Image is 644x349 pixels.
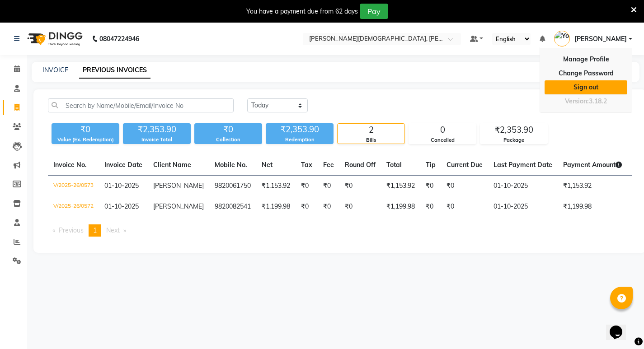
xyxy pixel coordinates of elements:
div: Cancelled [409,136,476,144]
iframe: chat widget [606,313,635,340]
a: INVOICE [42,66,68,74]
a: Change Password [545,66,627,80]
img: Yogesh Parab [554,31,570,47]
td: ₹1,153.92 [558,176,627,197]
div: ₹0 [52,123,119,136]
td: ₹0 [318,196,339,217]
span: Current Due [447,161,483,169]
span: Mobile No. [215,161,247,169]
span: Payment Amount [563,161,622,169]
img: logo [23,26,85,51]
td: ₹0 [318,176,339,197]
div: ₹2,353.90 [266,123,334,136]
a: PREVIOUS INVOICES [79,62,150,79]
a: Manage Profile [545,52,627,66]
div: Version:3.18.2 [545,95,627,108]
input: Search by Name/Mobile/Email/Invoice No [48,98,234,112]
td: 9820082541 [209,196,256,217]
span: Previous [59,226,84,234]
span: Invoice No. [53,161,87,169]
td: ₹1,153.92 [256,176,296,197]
td: ₹0 [339,176,381,197]
span: [PERSON_NAME] [574,34,627,44]
div: ₹2,353.90 [123,123,191,136]
div: Value (Ex. Redemption) [52,136,119,144]
span: Tip [426,161,436,169]
button: Pay [360,4,388,19]
td: ₹0 [420,176,441,197]
span: Client Name [153,161,191,169]
td: ₹1,153.92 [381,176,420,197]
td: ₹0 [296,196,318,217]
span: [PERSON_NAME] [153,202,204,210]
td: 9820061750 [209,176,256,197]
td: ₹0 [296,176,318,197]
td: ₹0 [339,196,381,217]
b: 08047224946 [99,26,139,51]
span: [PERSON_NAME] [153,181,204,190]
div: You have a payment due from 62 days [246,7,358,16]
div: ₹0 [194,123,262,136]
span: Next [106,226,120,234]
td: ₹0 [441,176,488,197]
td: ₹1,199.98 [381,196,420,217]
span: Last Payment Date [494,161,552,169]
div: Redemption [266,136,334,144]
nav: Pagination [48,224,632,237]
span: Net [262,161,273,169]
td: ₹0 [441,196,488,217]
span: Round Off [345,161,376,169]
a: Sign out [545,80,627,94]
span: 1 [93,226,97,234]
span: 01-10-2025 [104,202,139,210]
td: 01-10-2025 [488,176,558,197]
div: Collection [194,136,262,144]
td: ₹1,199.98 [256,196,296,217]
td: 01-10-2025 [488,196,558,217]
div: 2 [338,124,404,136]
div: 0 [409,124,476,136]
td: V/2025-26/0572 [48,196,99,217]
div: Package [480,136,547,144]
div: Bills [338,136,404,144]
span: Tax [301,161,312,169]
span: Fee [323,161,334,169]
td: ₹0 [420,196,441,217]
div: ₹2,353.90 [480,124,547,136]
span: Total [386,161,402,169]
td: V/2025-26/0573 [48,176,99,197]
span: Invoice Date [104,161,142,169]
td: ₹1,199.98 [558,196,627,217]
span: 01-10-2025 [104,181,139,190]
div: Invoice Total [123,136,191,144]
